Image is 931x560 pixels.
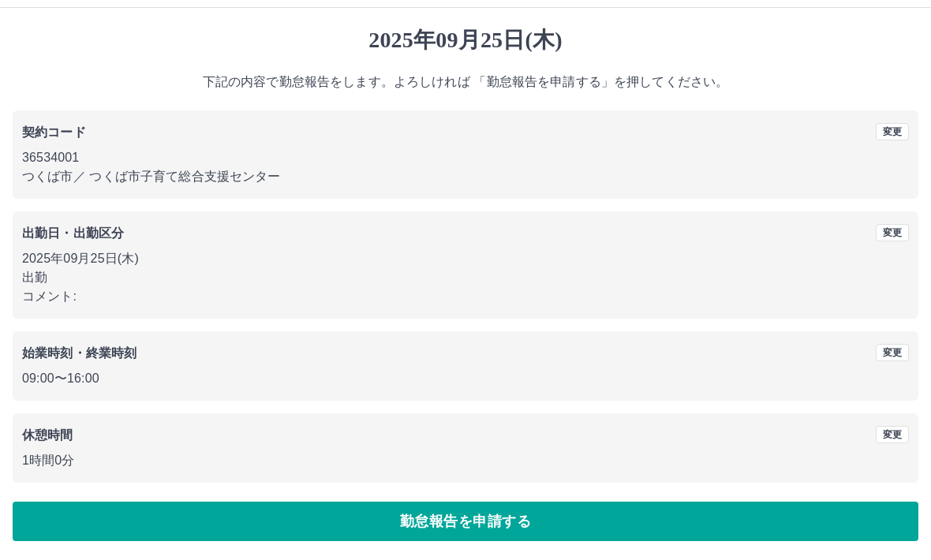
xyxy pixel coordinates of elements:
[22,429,73,442] b: 休憩時間
[22,227,124,241] b: 出勤日・出勤区分
[13,502,918,542] button: 勤怠報告を申請する
[22,269,909,288] p: 出勤
[876,225,909,242] button: 変更
[13,73,918,92] p: 下記の内容で勤怠報告をします。よろしければ 「勤怠報告を申請する」を押してください。
[22,370,909,389] p: 09:00 〜 16:00
[876,427,909,444] button: 変更
[22,126,86,140] b: 契約コード
[22,250,909,269] p: 2025年09月25日(木)
[22,149,909,168] p: 36534001
[876,345,909,362] button: 変更
[22,288,909,307] p: コメント:
[22,452,909,471] p: 1時間0分
[13,28,918,54] h1: 2025年09月25日(木)
[22,168,909,187] p: つくば市 ／ つくば市子育て総合支援センター
[876,124,909,141] button: 変更
[22,347,136,360] b: 始業時刻・終業時刻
